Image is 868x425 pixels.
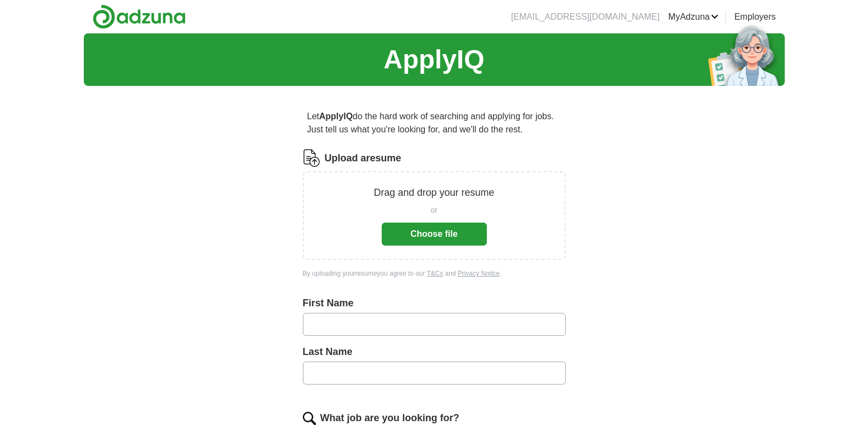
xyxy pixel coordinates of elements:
[303,345,566,359] label: Last Name
[303,149,320,167] img: CV Icon
[319,112,353,121] strong: ApplyIQ
[668,10,718,24] a: MyAdzuna
[383,40,484,79] h1: ApplyIQ
[303,412,316,425] img: search.png
[734,10,776,24] a: Employers
[458,270,500,277] a: Privacy Notice
[382,223,487,246] button: Choose file
[303,269,566,278] div: By uploading your resume you agree to our and .
[430,205,437,216] span: or
[373,185,494,200] p: Drag and drop your resume
[325,151,401,166] label: Upload a resume
[427,270,443,277] a: T&Cs
[303,106,566,141] p: Let do the hard work of searching and applying for jobs. Just tell us what you're looking for, an...
[511,10,659,24] li: [EMAIL_ADDRESS][DOMAIN_NAME]
[303,296,566,311] label: First Name
[93,4,186,29] img: Adzuna logo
